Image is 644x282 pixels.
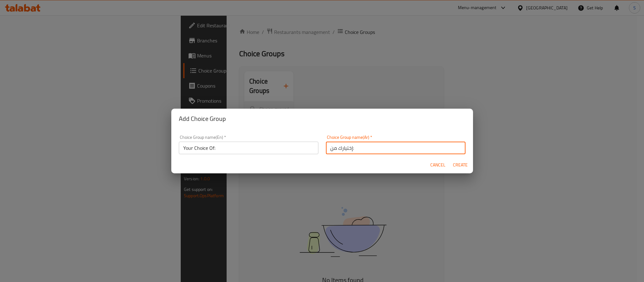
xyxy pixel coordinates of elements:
[179,142,318,154] input: Please enter Choice Group name(en)
[179,114,465,124] h2: Add Choice Group
[430,161,445,169] span: Cancel
[453,161,468,169] span: Create
[428,159,448,171] button: Cancel
[326,142,465,154] input: Please enter Choice Group name(ar)
[450,159,471,171] button: Create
